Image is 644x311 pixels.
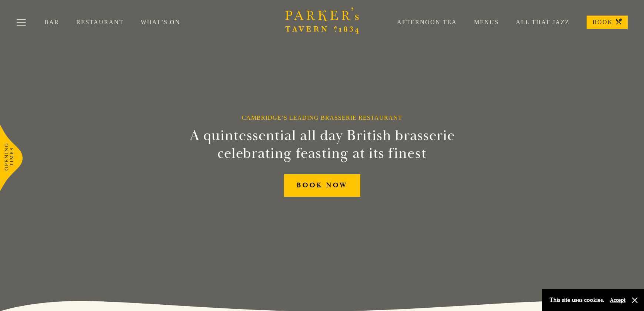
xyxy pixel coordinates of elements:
a: BOOK NOW [284,174,360,197]
p: This site uses cookies. [550,295,604,305]
h2: A quintessential all day British brasserie celebrating feasting at its finest [153,127,491,162]
button: Accept [610,297,625,304]
button: Close and accept [631,297,638,304]
h1: Cambridge’s Leading Brasserie Restaurant [242,114,402,121]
